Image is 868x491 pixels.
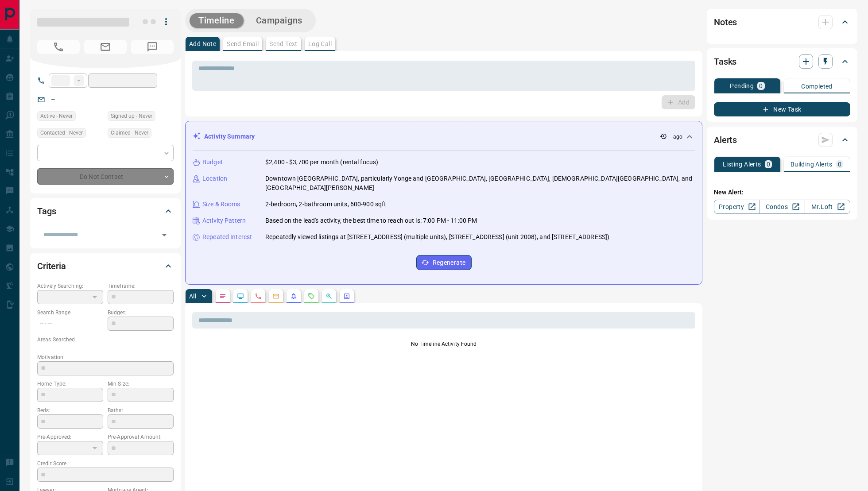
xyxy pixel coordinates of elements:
p: Search Range: [37,309,103,317]
p: Actively Searching: [37,282,103,290]
a: Mr.Loft [805,200,850,214]
button: Timeline [190,13,244,28]
p: No Timeline Activity Found [192,340,695,348]
span: No Email [84,40,127,54]
p: Timeframe: [108,282,174,290]
svg: Listing Alerts [290,293,297,300]
a: -- [51,96,55,103]
a: Property [714,200,759,214]
div: Criteria [37,255,174,277]
h2: Criteria [37,259,66,273]
span: Claimed - Never [111,128,148,137]
svg: Requests [308,293,315,300]
div: Alerts [714,129,850,151]
svg: Lead Browsing Activity [237,293,244,300]
p: Budget: [108,309,174,317]
p: New Alert: [714,188,850,197]
p: Downtown [GEOGRAPHIC_DATA], particularly Yonge and [GEOGRAPHIC_DATA], [GEOGRAPHIC_DATA], [DEMOGRA... [265,174,695,193]
p: $2,400 - $3,700 per month (rental focus) [265,158,378,167]
p: -- - -- [37,317,103,331]
p: Activity Summary [204,132,255,141]
svg: Emails [272,293,279,300]
span: Active - Never [40,112,73,120]
h2: Tags [37,204,56,218]
p: 0 [759,83,763,89]
p: -- ago [669,133,682,141]
p: Size & Rooms [202,200,240,209]
p: Listing Alerts [723,161,761,167]
p: Activity Pattern [202,216,246,225]
p: Baths: [108,406,174,414]
button: Campaigns [247,13,311,28]
p: Budget [202,158,223,167]
p: All [189,293,196,299]
p: Add Note [189,41,216,47]
p: Completed [801,83,833,89]
h2: Tasks [714,54,736,69]
button: Open [158,229,170,241]
svg: Opportunities [325,293,333,300]
p: Repeated Interest [202,232,252,242]
p: 2-bedroom, 2-bathroom units, 600-900 sqft [265,200,386,209]
h2: Notes [714,15,737,29]
p: Repeatedly viewed listings at [STREET_ADDRESS] (multiple units), [STREET_ADDRESS] (unit 2008), an... [265,232,609,242]
p: 0 [838,161,841,167]
p: Location [202,174,227,183]
svg: Notes [219,293,226,300]
p: Based on the lead's activity, the best time to reach out is: 7:00 PM - 11:00 PM [265,216,477,225]
p: Home Type: [37,380,103,388]
p: Pre-Approval Amount: [108,433,174,441]
svg: Agent Actions [343,293,350,300]
p: Pending [730,83,754,89]
p: Pre-Approved: [37,433,103,441]
div: Notes [714,12,850,33]
button: Regenerate [416,255,472,270]
span: Signed up - Never [111,112,152,120]
div: Do Not Contact [37,168,174,185]
p: Min Size: [108,380,174,388]
p: 0 [767,161,770,167]
p: Beds: [37,406,103,414]
span: Contacted - Never [40,128,83,137]
span: No Number [37,40,80,54]
p: Motivation: [37,353,174,361]
div: Tasks [714,51,850,72]
p: Building Alerts [790,161,833,167]
div: Tags [37,201,174,222]
p: Credit Score: [37,460,174,468]
h2: Alerts [714,133,737,147]
span: No Number [131,40,174,54]
p: Areas Searched: [37,336,174,344]
div: Activity Summary-- ago [193,128,695,145]
button: New Task [714,102,850,116]
svg: Calls [255,293,262,300]
a: Condos [759,200,805,214]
